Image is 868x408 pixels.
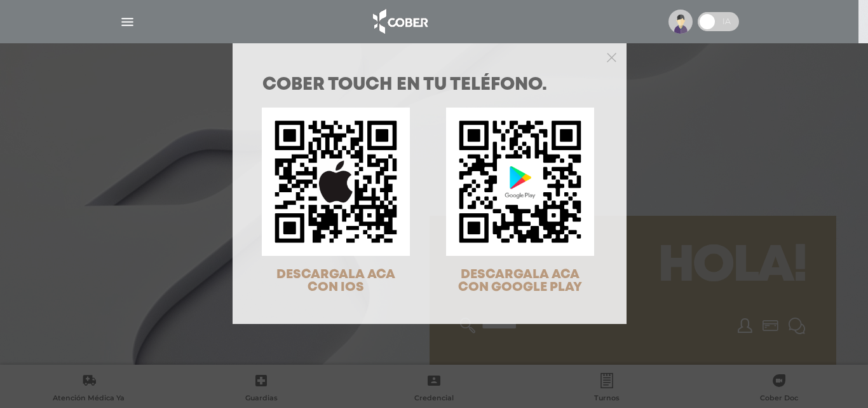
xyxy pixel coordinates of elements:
img: qr-code [446,108,594,256]
span: DESCARGALA ACA CON IOS [276,269,395,293]
button: Close [607,51,616,62]
span: DESCARGALA ACA CON GOOGLE PLAY [458,269,582,293]
h1: COBER TOUCH en tu teléfono. [262,76,597,94]
img: qr-code [262,108,410,256]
